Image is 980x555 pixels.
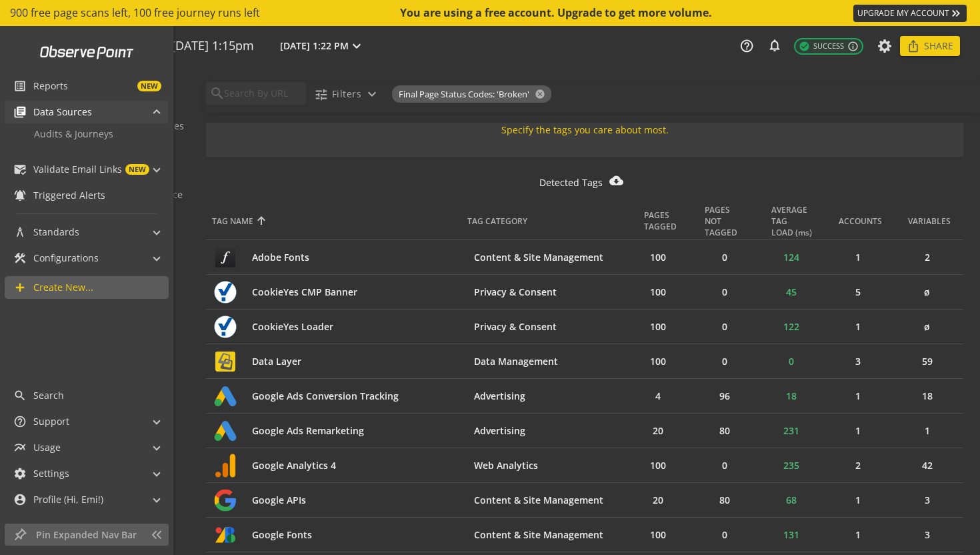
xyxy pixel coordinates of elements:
span: Privacy & Consent [467,284,563,300]
span: NEW [125,164,149,175]
mat-icon: info_outline [847,41,859,52]
img: tag [212,487,239,514]
span: Google Ads Remarketing [245,423,371,439]
span: 20 [646,423,670,438]
div: Specify the tags you care about most. [501,123,669,137]
span: 1 [918,423,937,438]
div: AVERAGE TAG LOAD (ms) [771,204,817,238]
span: Content & Site Management [467,492,610,508]
mat-icon: search [209,85,223,101]
span: 122 [777,319,806,334]
span: 4 [649,388,667,404]
mat-icon: account_circle [13,493,27,506]
a: ReportsNEW [5,75,168,97]
a: UPGRADE MY ACCOUNT [853,5,967,22]
span: 45 [779,284,803,300]
span: ø [917,284,937,300]
span: Data Sources [33,105,92,119]
span: Web Analytics [467,458,545,473]
span: Profile (Hi, Emi!) [33,493,103,506]
div: VARIABLES [905,215,965,227]
button: Filters [309,82,385,106]
a: Search [5,384,168,407]
span: 1 [849,388,867,404]
span: Pin Expanded Nav Bar [36,528,143,542]
div: PAGESNOT TAGGED [705,204,761,238]
span: 231 [777,423,806,438]
span: 1 [849,492,867,508]
span: 2 [849,458,867,473]
mat-icon: notifications_none [767,38,781,51]
span: Data Layer [245,354,308,370]
mat-icon: expand_more [349,38,365,54]
mat-expansion-panel-header: Configurations [5,247,168,269]
span: Data Management [467,354,565,369]
span: Share [924,34,953,58]
mat-icon: check_circle [799,41,810,52]
span: 1 [849,319,867,334]
span: 3 [849,354,867,369]
mat-expansion-panel-header: Support [5,410,168,433]
span: 100 [643,249,673,265]
div: PAGESTAGGED [638,209,694,232]
mat-icon: cancel [529,89,548,99]
span: Validate Email Links [33,163,122,176]
span: Standards [33,225,79,239]
div: TAG NAME [212,215,253,227]
mat-icon: expand_more [364,86,380,102]
mat-expansion-panel-header: Data Sources [5,101,168,123]
span: [DATE] 1:22 PM [280,39,349,53]
img: tag [212,452,239,479]
span: Google Fonts [245,527,319,543]
mat-expansion-panel-header: Settings [5,462,168,485]
span: Audits & Journeys [34,127,113,140]
img: tag [212,348,239,375]
span: 131 [777,527,806,542]
span: 0 [715,249,734,265]
mat-icon: tune [314,87,328,101]
div: AVERAGE TAGLOAD (ms) [771,204,827,238]
span: Adobe Fonts [245,249,316,265]
span: Usage [33,441,61,454]
span: Advertising [467,388,532,404]
span: Reports [33,79,68,93]
button: Share [900,36,960,56]
span: Content & Site Management [467,527,610,542]
span: 96 [713,388,737,404]
span: 100 [643,354,673,369]
span: Final Page Status Codes: 'Broken' [399,88,529,101]
span: NEW [137,81,161,91]
div: ACCOUNTS [838,215,894,227]
a: Triggered Alerts [5,184,168,207]
img: tag [212,418,239,444]
mat-icon: construction [13,251,27,265]
p: Detected Tags [539,176,603,189]
span: Privacy & Consent [467,319,563,334]
span: Filters [332,82,361,106]
mat-icon: multiline_chart [13,441,27,454]
mat-expansion-panel-header: Usage [5,436,168,459]
span: 3 [918,492,937,508]
mat-icon: notifications_active [13,189,27,202]
mat-icon: library_books [13,105,27,119]
span: 1 [849,527,867,542]
span: CookieYes CMP Banner [245,284,364,300]
div: ACCOUNTS [839,215,882,227]
mat-expansion-panel-header: Validate Email LinksNEW [5,158,168,181]
mat-icon: add [13,281,27,294]
div: VARIABLES [908,215,951,227]
span: Settings [33,467,69,480]
span: 1 [849,249,867,265]
mat-icon: settings [13,467,27,480]
span: Google Ads Conversion Tracking [245,388,405,404]
mat-chip-listbox: Currently applied filters [389,83,554,105]
mat-icon: keyboard_double_arrow_right [949,7,963,20]
span: 0 [715,319,734,334]
a: Create New... [5,276,169,299]
span: Google APIs [245,492,313,508]
span: Support [33,415,69,428]
span: 900 free page scans left, 100 free journey runs left [10,5,260,21]
span: Google Analytics 4 [245,458,343,474]
div: You are using a free account. Upgrade to get more volume. [400,5,713,21]
span: 235 [777,458,806,473]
